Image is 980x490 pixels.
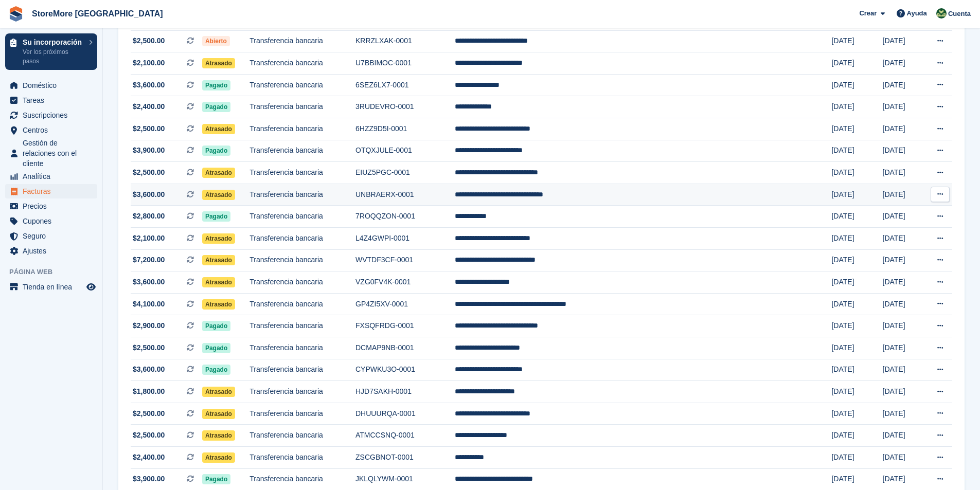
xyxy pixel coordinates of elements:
[202,321,230,331] span: Pagado
[355,96,455,118] td: 3RUDEVRO-0001
[23,78,84,93] span: Doméstico
[23,39,84,46] p: Su incorporación
[250,293,355,315] td: Transferencia bancaria
[250,446,355,468] td: Transferencia bancaria
[5,138,97,169] a: menu
[831,118,882,140] td: [DATE]
[831,337,882,359] td: [DATE]
[831,446,882,468] td: [DATE]
[831,293,882,315] td: [DATE]
[5,229,97,243] a: menu
[202,190,235,200] span: Atrasado
[936,8,947,19] img: Claudia Cortes
[883,271,921,294] td: [DATE]
[23,93,84,107] span: Tareas
[133,233,165,244] span: $2,100.00
[883,96,921,118] td: [DATE]
[23,184,84,198] span: Facturas
[202,299,235,310] span: Atrasado
[355,52,455,75] td: U7BBIMOC-0001
[831,425,882,447] td: [DATE]
[355,74,455,96] td: 6SEZ6LX7-0001
[883,184,921,206] td: [DATE]
[133,408,165,419] span: $2,500.00
[133,123,165,134] span: $2,500.00
[355,381,455,403] td: HJD7SAKH-0001
[355,271,455,294] td: VZG0FV4K-0001
[202,211,230,222] span: Pagado
[831,228,882,250] td: [DATE]
[23,123,84,137] span: Centros
[5,169,97,184] a: menu
[883,359,921,381] td: [DATE]
[250,425,355,447] td: Transferencia bancaria
[355,30,455,52] td: KRRZLXAK-0001
[202,146,230,156] span: Pagado
[250,228,355,250] td: Transferencia bancaria
[5,123,97,137] a: menu
[355,249,455,271] td: WVTDF3CF-0001
[5,93,97,107] a: menu
[355,293,455,315] td: GP4ZI5XV-0001
[250,162,355,184] td: Transferencia bancaria
[23,229,84,243] span: Seguro
[355,228,455,250] td: L4Z4GWPI-0001
[907,8,927,19] span: Ayuda
[202,474,230,484] span: Pagado
[202,430,235,441] span: Atrasado
[355,162,455,184] td: EIUZ5PGC-0001
[202,36,230,46] span: Abierto
[133,320,165,331] span: $2,900.00
[202,452,235,463] span: Atrasado
[355,140,455,162] td: OTQXJULE-0001
[831,162,882,184] td: [DATE]
[23,214,84,228] span: Cupones
[133,430,165,441] span: $2,500.00
[883,74,921,96] td: [DATE]
[202,409,235,419] span: Atrasado
[23,280,84,294] span: Tienda en línea
[831,315,882,337] td: [DATE]
[831,359,882,381] td: [DATE]
[355,206,455,228] td: 7ROQQZON-0001
[250,403,355,425] td: Transferencia bancaria
[883,425,921,447] td: [DATE]
[883,30,921,52] td: [DATE]
[133,167,165,178] span: $2,500.00
[133,386,165,397] span: $1,800.00
[883,337,921,359] td: [DATE]
[133,255,165,265] span: $7,200.00
[133,58,165,68] span: $2,100.00
[133,189,165,200] span: $3,600.00
[8,6,24,22] img: stora-icon-8386f47178a22dfd0bd8f6a31ec36ba5ce8667c1dd55bd0f319d3a0aa187defe.svg
[202,387,235,397] span: Atrasado
[355,337,455,359] td: DCMAP9NB-0001
[250,206,355,228] td: Transferencia bancaria
[883,381,921,403] td: [DATE]
[5,108,97,122] a: menu
[133,474,165,484] span: $3,900.00
[5,280,97,294] a: menú
[23,108,84,122] span: Suscripciones
[250,140,355,162] td: Transferencia bancaria
[831,249,882,271] td: [DATE]
[355,118,455,140] td: 6HZZ9D5I-0001
[133,342,165,353] span: $2,500.00
[883,52,921,75] td: [DATE]
[250,359,355,381] td: Transferencia bancaria
[250,96,355,118] td: Transferencia bancaria
[355,359,455,381] td: CYPWKU3O-0001
[883,162,921,184] td: [DATE]
[23,169,84,184] span: Analítica
[831,96,882,118] td: [DATE]
[202,80,230,90] span: Pagado
[28,5,167,22] a: StoreMore [GEOGRAPHIC_DATA]
[355,403,455,425] td: DHUUURQA-0001
[133,80,165,90] span: $3,600.00
[85,281,97,293] a: Vista previa de la tienda
[250,249,355,271] td: Transferencia bancaria
[883,118,921,140] td: [DATE]
[355,468,455,490] td: JKLQLYWM-0001
[250,118,355,140] td: Transferencia bancaria
[250,381,355,403] td: Transferencia bancaria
